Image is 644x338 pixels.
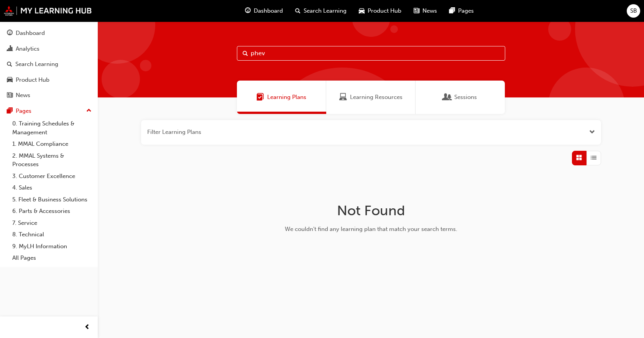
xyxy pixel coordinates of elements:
a: 7. Service [9,217,95,229]
a: pages-iconPages [443,3,480,19]
span: guage-icon [7,30,13,37]
a: 6. Parts & Accessories [9,205,95,217]
span: pages-icon [449,6,455,16]
button: Pages [3,104,95,118]
a: guage-iconDashboard [239,3,289,19]
h1: Not Found [250,202,493,219]
button: Open the filter [589,128,595,137]
span: news-icon [7,92,13,99]
a: car-iconProduct Hub [353,3,407,19]
a: Search Learning [3,57,95,71]
span: pages-icon [7,108,13,115]
a: news-iconNews [407,3,443,19]
span: up-icon [86,106,92,116]
span: search-icon [7,61,12,68]
div: We couldn't find any learning plan that match your search terms. [250,225,493,234]
span: Learning Resources [339,93,347,102]
span: Sessions [444,93,451,102]
a: 2. MMAL Systems & Processes [9,150,95,170]
span: List [591,153,596,162]
a: 1. MMAL Compliance [9,138,95,150]
span: Learning Plans [256,93,264,102]
a: 0. Training Schedules & Management [9,118,95,138]
span: Grid [576,153,582,162]
span: prev-icon [84,323,90,332]
span: Search [243,49,248,58]
span: Dashboard [254,7,283,15]
a: 4. Sales [9,182,95,194]
a: 9. MyLH Information [9,241,95,252]
a: 5. Fleet & Business Solutions [9,194,95,206]
div: Dashboard [16,29,45,38]
span: Pages [458,7,474,15]
span: Sessions [454,93,477,102]
a: search-iconSearch Learning [289,3,353,19]
a: 8. Technical [9,229,95,241]
button: DashboardAnalyticsSearch LearningProduct HubNews [3,25,95,104]
input: Search... [237,46,505,61]
a: 3. Customer Excellence [9,170,95,182]
span: Search Learning [304,7,347,15]
button: SB [627,4,640,18]
a: Analytics [3,42,95,56]
div: Pages [16,107,31,115]
span: guage-icon [245,6,251,16]
img: mmal [4,6,92,16]
span: Product Hub [368,7,401,15]
div: Search Learning [15,60,58,69]
a: Dashboard [3,26,95,40]
a: Product Hub [3,73,95,87]
span: car-icon [7,77,13,84]
div: Product Hub [16,76,49,84]
span: car-icon [359,6,365,16]
a: News [3,88,95,102]
span: News [422,7,437,15]
span: news-icon [414,6,419,16]
span: search-icon [295,6,301,16]
span: Learning Resources [350,93,402,102]
span: Learning Plans [267,93,306,102]
div: Analytics [16,45,39,53]
div: News [16,91,30,100]
a: SessionsSessions [416,81,505,114]
span: chart-icon [7,46,13,53]
a: Learning ResourcesLearning Resources [326,81,416,114]
a: All Pages [9,252,95,264]
a: Learning PlansLearning Plans [237,81,326,114]
span: SB [630,7,637,15]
